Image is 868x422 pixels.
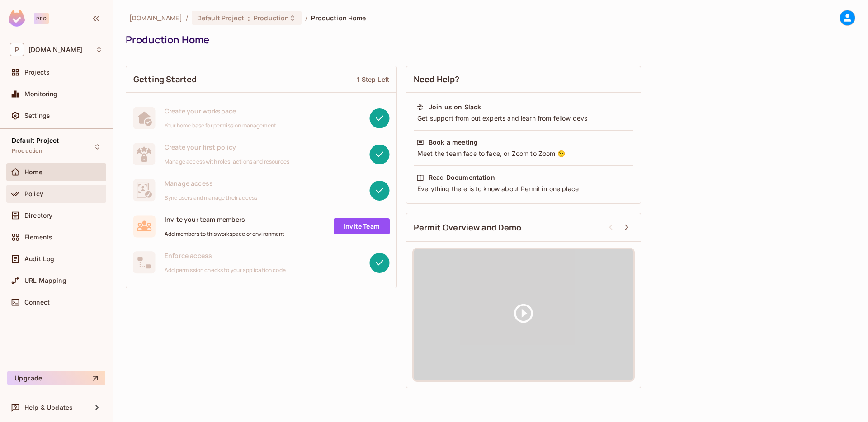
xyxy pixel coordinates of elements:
[311,14,366,22] span: Production Home
[9,10,25,27] img: SReyMgAAAABJRU5ErkJggg==
[197,14,244,22] span: Default Project
[165,122,276,129] span: Your home base for permission management
[126,33,851,47] div: Production Home
[24,234,52,241] span: Elements
[129,14,182,22] span: the active workspace
[416,184,631,193] div: Everything there is to know about Permit in one place
[165,230,285,238] span: Add members to this workspace or environment
[305,14,307,22] li: /
[334,218,390,234] a: Invite Team
[7,371,105,385] button: Upgrade
[416,114,631,123] div: Get support from out experts and learn from fellow devs
[24,404,73,411] span: Help & Updates
[10,43,24,56] span: P
[165,194,257,202] span: Sync users and manage their access
[24,90,58,98] span: Monitoring
[24,112,50,119] span: Settings
[165,143,289,151] span: Create your first policy
[12,147,43,155] span: Production
[416,149,631,158] div: Meet the team face to face, or Zoom to Zoom 😉
[165,267,286,274] span: Add permission checks to your application code
[133,74,197,85] span: Getting Started
[28,46,82,53] span: Workspace: permit.io
[165,107,276,115] span: Create your workspace
[165,215,285,224] span: Invite your team members
[12,137,59,144] span: Default Project
[24,299,50,306] span: Connect
[186,14,188,22] li: /
[24,69,50,76] span: Projects
[429,138,478,147] div: Book a meeting
[165,158,289,165] span: Manage access with roles, actions and resources
[254,14,289,22] span: Production
[247,14,250,22] span: :
[24,190,43,197] span: Policy
[24,277,66,284] span: URL Mapping
[24,212,52,219] span: Directory
[429,173,495,182] div: Read Documentation
[24,169,43,176] span: Home
[429,103,481,112] div: Join us on Slack
[414,74,460,85] span: Need Help?
[34,13,49,24] div: Pro
[414,222,522,233] span: Permit Overview and Demo
[165,179,257,188] span: Manage access
[165,251,286,260] span: Enforce access
[357,75,389,84] div: 1 Step Left
[24,255,54,263] span: Audit Log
